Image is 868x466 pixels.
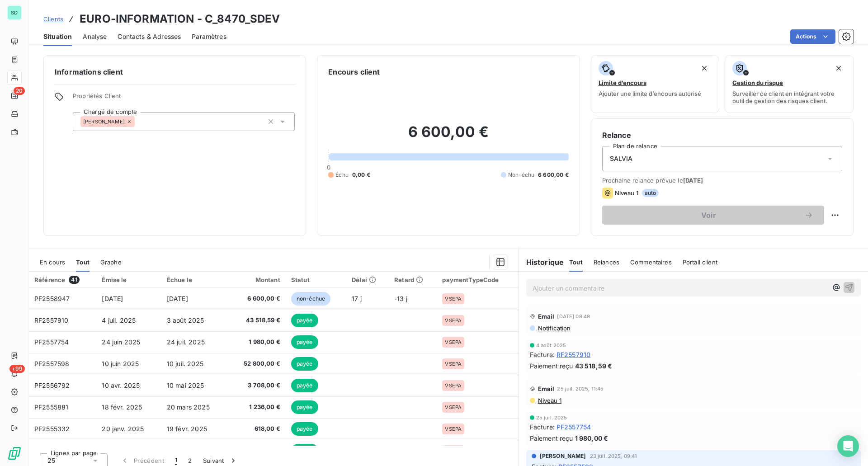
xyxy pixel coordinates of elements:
[327,164,330,171] span: 0
[590,453,637,459] span: 23 juil. 2025, 09:41
[102,316,136,324] span: 4 juil. 2025
[538,171,569,179] span: 6 600,00 €
[291,357,318,371] span: payée
[683,259,717,266] span: Portail client
[599,79,646,86] span: Limite d’encours
[69,276,79,284] span: 41
[167,403,210,411] span: 20 mars 2025
[40,259,65,266] span: En cours
[394,276,431,283] div: Retard
[599,90,701,97] span: Ajouter une limite d’encours autorisé
[34,295,70,302] span: PF2558947
[7,5,22,20] div: SD
[291,292,330,306] span: non-échue
[291,335,318,349] span: payée
[790,29,835,44] button: Actions
[175,456,177,465] span: 1
[610,154,633,163] span: SALVIA
[192,32,226,41] span: Paramètres
[519,257,564,268] h6: Historique
[83,119,125,124] span: [PERSON_NAME]
[34,425,70,433] span: PF2555332
[43,15,63,23] span: Clients
[167,360,203,367] span: 10 juil. 2025
[231,381,280,390] span: 3 708,00 €
[73,92,295,105] span: Propriétés Client
[591,55,720,113] button: Limite d’encoursAjouter une limite d’encours autorisé
[167,338,205,346] span: 24 juil. 2025
[34,338,69,346] span: PF2557754
[231,403,280,412] span: 1 236,00 €
[167,425,207,433] span: 19 févr. 2025
[102,338,140,346] span: 24 juin 2025
[683,177,703,184] span: [DATE]
[613,212,804,219] span: Voir
[291,422,318,436] span: payée
[34,403,68,411] span: PF2555881
[642,189,659,197] span: auto
[442,276,513,283] div: paymentTypeCode
[328,66,380,77] h6: Encours client
[540,452,586,460] span: [PERSON_NAME]
[291,314,318,327] span: payée
[557,350,590,359] span: RF2557910
[100,259,122,266] span: Graphe
[575,361,613,371] span: 43 518,59 €
[83,32,107,41] span: Analyse
[445,318,462,323] span: VSEPA
[352,276,383,283] div: Délai
[394,295,407,302] span: -13 j
[291,276,341,283] div: Statut
[530,422,555,432] span: Facture :
[102,276,156,283] div: Émise le
[291,400,318,414] span: payée
[530,350,555,359] span: Facture :
[34,381,70,389] span: PF2556792
[335,171,349,179] span: Échu
[732,90,846,104] span: Surveiller ce client en intégrant votre outil de gestion des risques client.
[328,123,568,150] h2: 6 600,00 €
[14,87,25,95] span: 20
[231,338,280,347] span: 1 980,00 €
[445,339,462,345] span: VSEPA
[102,403,142,411] span: 18 févr. 2025
[118,32,181,41] span: Contacts & Adresses
[732,79,783,86] span: Gestion du risque
[34,360,69,367] span: PF2557598
[557,386,604,391] span: 25 juil. 2025, 11:45
[231,276,280,283] div: Montant
[102,360,139,367] span: 10 juin 2025
[537,325,571,332] span: Notification
[55,66,295,77] h6: Informations client
[445,383,462,388] span: VSEPA
[231,424,280,433] span: 618,00 €
[602,130,842,141] h6: Relance
[569,259,583,266] span: Tout
[9,365,25,373] span: +99
[291,444,318,457] span: payée
[445,426,462,432] span: VSEPA
[43,32,72,41] span: Situation
[725,55,854,113] button: Gestion du risqueSurveiller ce client en intégrant votre outil de gestion des risques client.
[445,361,462,367] span: VSEPA
[231,316,280,325] span: 43 518,59 €
[102,381,140,389] span: 10 avr. 2025
[231,359,280,368] span: 52 800,00 €
[538,313,555,320] span: Email
[102,425,144,433] span: 20 janv. 2025
[352,295,362,302] span: 17 j
[530,433,573,443] span: Paiement reçu
[575,433,609,443] span: 1 980,00 €
[47,456,55,465] span: 25
[34,316,68,324] span: RF2557910
[594,259,619,266] span: Relances
[76,259,90,266] span: Tout
[630,259,672,266] span: Commentaires
[557,422,591,432] span: PF2557754
[80,11,280,27] h3: EURO-INFORMATION - C_8470_SDEV
[167,295,188,302] span: [DATE]
[231,294,280,303] span: 6 600,00 €
[445,405,462,410] span: VSEPA
[167,316,204,324] span: 3 août 2025
[43,14,63,24] a: Clients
